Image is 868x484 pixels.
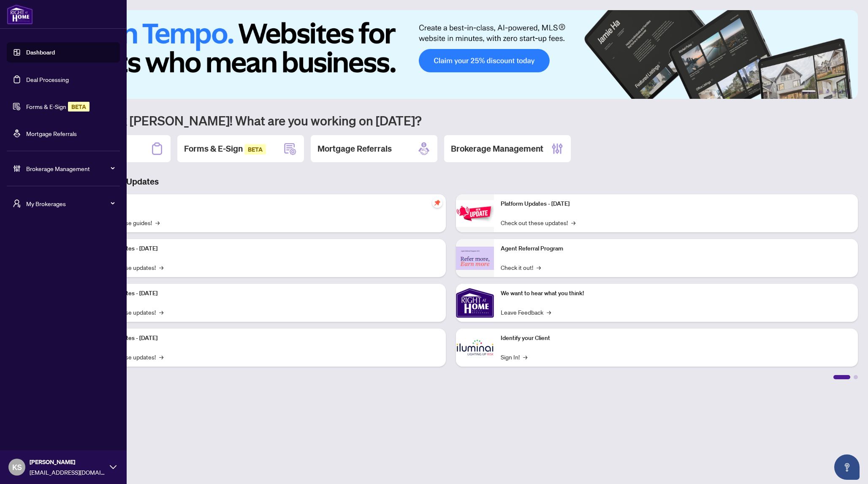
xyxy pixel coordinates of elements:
[501,334,851,343] p: Identify your Client
[44,112,858,128] h1: Welcome back [PERSON_NAME]! What are you working on [DATE]?
[537,263,541,272] span: →
[155,218,160,227] span: →
[501,307,551,317] a: Leave Feedback→
[44,10,858,99] img: Slide 0
[26,130,77,137] a: Mortgage Referrals
[834,454,860,480] button: Open asap
[501,289,851,298] p: We want to hear what you think!
[846,90,849,94] button: 6
[456,247,494,270] img: Agent Referral Program
[26,103,90,110] a: Forms & E-SignBETA
[501,263,541,272] a: Check it out!→
[30,468,106,477] span: [EMAIL_ADDRESS][DOMAIN_NAME]
[456,329,494,367] img: Identify your Client
[501,244,851,253] p: Agent Referral Program
[432,198,442,208] span: pushpin
[89,244,439,253] p: Platform Updates - [DATE]
[456,284,494,322] img: We want to hear what you think!
[184,143,266,154] span: Forms & E-Sign
[89,199,439,209] p: Self-Help
[456,200,494,227] img: Platform Updates - June 23, 2025
[501,199,851,209] p: Platform Updates - [DATE]
[451,143,543,155] h2: Brokerage Management
[26,164,114,173] span: Brokerage Management
[839,90,843,94] button: 5
[159,263,163,272] span: →
[826,90,829,94] button: 3
[819,90,822,94] button: 2
[571,218,575,227] span: →
[26,199,114,208] span: My Brokerages
[12,461,22,473] span: KS
[30,457,106,467] span: [PERSON_NAME]
[26,76,69,83] a: Deal Processing
[244,144,266,155] span: BETA
[89,289,439,298] p: Platform Updates - [DATE]
[317,143,392,155] h2: Mortgage Referrals
[159,307,163,317] span: →
[26,49,55,56] a: Dashboard
[44,176,858,188] h3: Brokerage & Industry Updates
[159,352,163,362] span: →
[833,90,836,94] button: 4
[13,199,21,208] span: user-switch
[501,352,527,362] a: Sign In!→
[89,334,439,343] p: Platform Updates - [DATE]
[7,4,33,24] img: logo
[802,90,816,94] button: 1
[523,352,527,362] span: →
[547,307,551,317] span: →
[501,218,575,227] a: Check out these updates!→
